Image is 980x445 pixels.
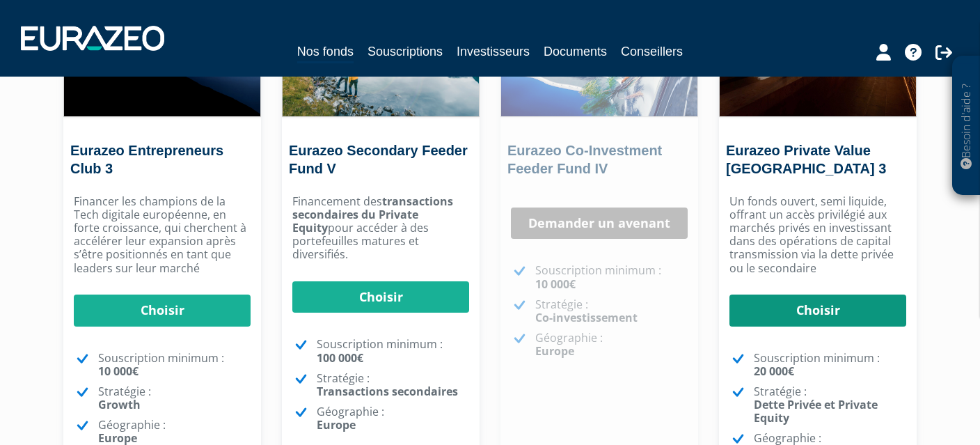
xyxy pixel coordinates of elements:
p: Géographie : [317,405,469,432]
strong: Growth [98,397,141,412]
a: Eurazeo Secondary Feeder Fund V [289,143,468,176]
strong: Europe [535,343,574,359]
strong: 20 000€ [754,364,794,379]
strong: Europe [317,417,356,432]
a: Eurazeo Private Value [GEOGRAPHIC_DATA] 3 [726,143,886,176]
p: Stratégie : [98,385,251,412]
a: Choisir [74,295,251,327]
a: Eurazeo Co-Investment Feeder Fund IV [507,143,662,176]
a: Nos fonds [297,42,354,63]
a: Choisir [729,295,906,327]
strong: 100 000€ [317,350,363,366]
p: Souscription minimum : [535,264,688,290]
p: Un fonds ouvert, semi liquide, offrant un accès privilégié aux marchés privés en investissant dan... [729,195,906,275]
p: Stratégie : [317,372,469,398]
p: Besoin d'aide ? [958,63,974,189]
p: Stratégie : [535,298,688,325]
a: Eurazeo Entrepreneurs Club 3 [70,143,223,176]
strong: transactions secondaires du Private Equity [292,194,453,235]
p: Financer les champions de la Tech digitale européenne, en forte croissance, qui cherchent à accél... [74,195,251,275]
strong: Co-investissement [535,310,638,325]
p: Souscription minimum : [754,352,906,378]
p: Géographie : [535,331,688,358]
strong: Transactions secondaires [317,384,458,399]
img: 1732889491-logotype_eurazeo_blanc_rvb.png [21,26,164,51]
strong: 10 000€ [98,364,139,379]
a: Investisseurs [457,42,530,61]
a: Demander un avenant [511,208,688,240]
a: Choisir [292,281,469,313]
a: Documents [544,42,607,61]
p: Stratégie : [754,385,906,426]
p: Financement des pour accéder à des portefeuilles matures et diversifiés. [292,195,469,262]
a: Souscriptions [367,42,443,61]
strong: 10 000€ [535,276,576,292]
p: Souscription minimum : [98,352,251,378]
p: Géographie : [98,419,251,445]
a: Conseillers [621,42,683,61]
p: Souscription minimum : [317,338,469,364]
strong: Dette Privée et Private Equity [754,397,878,426]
